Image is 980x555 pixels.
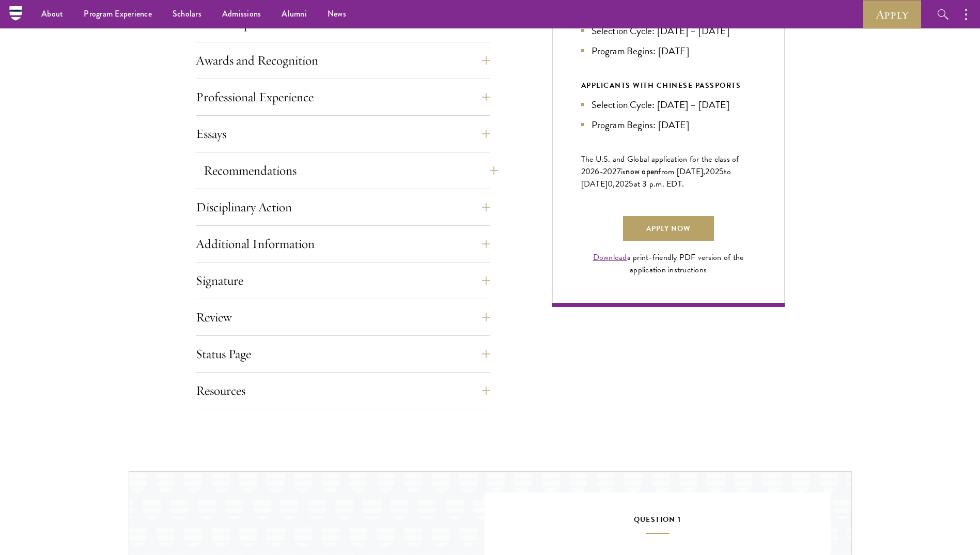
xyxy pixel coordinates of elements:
h5: Question 1 [516,513,800,534]
span: 6 [595,165,599,178]
button: Awards and Recognition [196,48,490,73]
span: 7 [617,165,621,178]
span: 202 [705,165,719,178]
span: at 3 p.m. EDT. [634,178,685,190]
span: 0 [608,178,613,190]
div: a print-friendly PDF version of the application instructions [581,251,756,276]
li: Program Begins: [DATE] [581,117,756,132]
button: Disciplinary Action [196,195,490,220]
button: Signature [196,268,490,293]
button: Recommendations [204,158,498,183]
button: Review [196,305,490,330]
span: 5 [629,178,633,190]
li: Selection Cycle: [DATE] – [DATE] [581,97,756,112]
button: Status Page [196,342,490,366]
li: Selection Cycle: [DATE] – [DATE] [581,23,756,38]
button: Additional Information [196,232,490,256]
li: Program Begins: [DATE] [581,43,756,58]
span: -202 [600,165,617,178]
span: 5 [719,165,724,178]
span: to [DATE] [581,165,731,190]
span: , [613,178,615,190]
span: 202 [615,178,629,190]
a: Download [593,251,627,264]
span: The U.S. and Global application for the class of 202 [581,153,739,178]
span: now open [626,165,658,177]
a: Apply Now [623,216,714,241]
button: Professional Experience [196,85,490,110]
span: from [DATE], [658,165,705,178]
div: APPLICANTS WITH CHINESE PASSPORTS [581,79,756,92]
span: is [621,165,626,178]
button: Resources [196,378,490,403]
button: Essays [196,121,490,146]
